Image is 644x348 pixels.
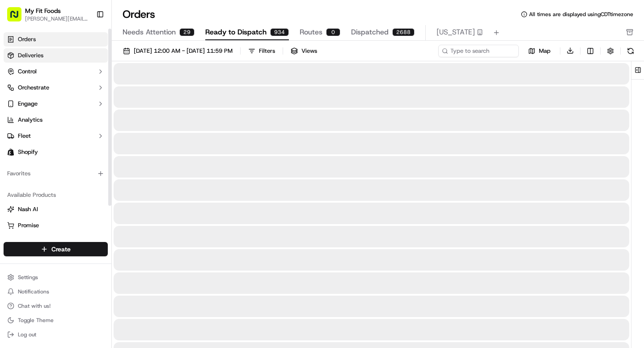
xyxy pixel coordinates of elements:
span: Knowledge Base [18,200,68,209]
a: Shopify [4,145,108,159]
button: Nash AI [4,202,108,216]
span: Map [539,47,551,55]
a: Deliveries [4,48,108,63]
span: Engage [18,100,38,108]
img: 1736555255976-a54dd68f-1ca7-489b-9aae-adbdc363a1c4 [18,139,25,146]
span: [DATE] 12:00 AM - [DATE] 11:59 PM [134,47,233,55]
div: Available Products [4,188,108,202]
button: Control [4,64,108,79]
span: Fleet [18,132,31,140]
input: Type to search [438,45,519,57]
span: Settings [18,274,38,281]
button: Create [4,242,108,256]
img: 1736555255976-a54dd68f-1ca7-489b-9aae-adbdc363a1c4 [18,163,25,170]
div: Past conversations [9,116,60,123]
span: Shopify [18,148,38,156]
span: Create [51,245,71,254]
img: 1736555255976-a54dd68f-1ca7-489b-9aae-adbdc363a1c4 [9,85,25,102]
img: 9188753566659_6852d8bf1fb38e338040_72.png [19,85,35,102]
div: Start new chat [40,85,147,94]
span: • [97,163,100,170]
span: Routes [300,27,322,38]
span: [DATE] [102,163,120,170]
span: Orders [18,35,36,43]
button: Orchestrate [4,81,108,95]
a: Analytics [4,113,108,127]
span: Pylon [89,222,108,229]
button: Log out [4,328,108,341]
a: Orders [4,32,108,47]
span: API Documentation [85,200,144,209]
a: 📗Knowledge Base [5,196,72,212]
div: 934 [270,28,289,36]
span: [US_STATE] [436,27,475,38]
button: Engage [4,97,108,111]
a: 💻API Documentation [72,196,147,212]
span: Needs Attention [123,27,176,38]
button: Toggle Theme [4,314,108,327]
span: Toggle Theme [18,317,54,324]
h1: Orders [123,7,155,21]
span: Views [301,47,317,55]
img: Shopify logo [7,149,14,156]
span: Promise [18,221,39,229]
button: My Fit Foods [25,6,61,15]
span: 9:28 AM [79,139,101,146]
button: See all [139,115,163,125]
img: Wisdom Oko [9,154,23,172]
button: Promise [4,218,108,233]
div: 29 [179,28,195,36]
span: Control [18,68,37,76]
div: 2688 [392,28,415,36]
button: Filters [244,45,279,57]
button: My Fit Foods[PERSON_NAME][EMAIL_ADDRESS][DOMAIN_NAME] [4,4,93,25]
div: We're available if you need us! [40,94,123,102]
div: Favorites [4,166,108,181]
span: Orchestrate [18,84,49,92]
span: Chat with us! [18,302,51,310]
input: Got a question? Start typing here... [23,58,161,67]
a: Nash AI [7,205,104,213]
span: Notifications [18,288,49,295]
span: Deliveries [18,51,43,59]
span: Log out [18,331,36,338]
button: Views [287,45,321,57]
button: Map [522,46,556,56]
span: [PERSON_NAME] [28,139,72,146]
img: Masood Aslam [9,130,23,144]
button: Refresh [624,45,637,57]
div: 0 [326,28,340,36]
span: Nash AI [18,205,38,213]
img: Nash [9,9,27,27]
a: Promise [7,221,104,229]
p: Welcome 👋 [9,36,163,50]
span: Analytics [18,116,42,124]
div: 📗 [9,201,16,208]
span: Dispatched [351,27,389,38]
button: Notifications [4,285,108,298]
span: Wisdom [PERSON_NAME] [28,163,95,170]
button: Start new chat [152,88,163,99]
div: Filters [259,47,275,55]
div: 💻 [76,201,83,208]
a: Powered byPylon [63,221,108,229]
span: • [74,139,77,146]
span: All times are displayed using CDT timezone [529,11,633,18]
span: Ready to Dispatch [205,27,267,38]
button: Settings [4,271,108,284]
button: Chat with us! [4,300,108,312]
button: [DATE] 12:00 AM - [DATE] 11:59 PM [119,45,237,57]
button: [PERSON_NAME][EMAIL_ADDRESS][DOMAIN_NAME] [25,15,89,22]
button: Fleet [4,129,108,143]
